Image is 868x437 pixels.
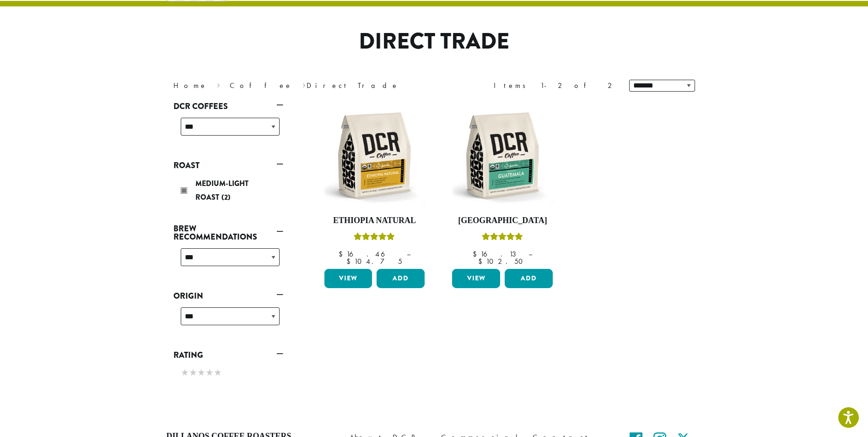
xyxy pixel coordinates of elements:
a: Ethiopia NaturalRated 5.00 out of 5 [322,103,427,265]
a: Roast [173,158,283,173]
a: [GEOGRAPHIC_DATA]Rated 5.00 out of 5 [450,103,555,265]
img: DCR-12oz-FTO-Guatemala-Stock-scaled.png [450,103,555,208]
button: Add [505,269,553,288]
span: ★ [181,366,189,379]
a: Home [173,81,207,90]
a: View [324,269,372,288]
h4: Ethiopia Natural [322,216,427,226]
span: Medium-Light Roast [195,178,248,202]
span: $ [473,249,480,259]
bdi: 16.46 [339,249,398,259]
div: Roast [173,173,283,210]
span: – [407,249,410,259]
div: Rated 5.00 out of 5 [354,231,395,245]
bdi: 16.13 [473,249,520,259]
h1: Direct Trade [167,28,702,55]
span: (2) [221,192,231,202]
span: – [528,249,532,259]
img: DCR-12oz-FTO-Ethiopia-Natural-Stock-scaled.png [322,103,427,208]
span: ★ [214,366,222,379]
span: $ [339,249,346,259]
a: Brew Recommendations [173,221,283,245]
a: Origin [173,288,283,304]
a: Rating [173,347,283,363]
a: Coffee [230,81,292,90]
div: Rated 5.00 out of 5 [482,231,523,245]
span: $ [346,257,354,266]
div: Rating [173,363,283,384]
h4: [GEOGRAPHIC_DATA] [450,216,555,226]
button: Add [377,269,425,288]
span: › [302,77,306,91]
span: ★ [205,366,214,379]
span: › [217,77,220,91]
bdi: 102.50 [478,257,527,266]
span: $ [478,257,486,266]
bdi: 104.75 [346,257,402,266]
span: ★ [197,366,205,379]
span: ★ [189,366,197,379]
a: View [452,269,500,288]
a: DCR Coffees [173,98,283,114]
div: Items 1-2 of 2 [494,80,615,91]
div: DCR Coffees [173,114,283,147]
div: Brew Recommendations [173,245,283,277]
div: Origin [173,304,283,336]
nav: Breadcrumb [173,80,421,91]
